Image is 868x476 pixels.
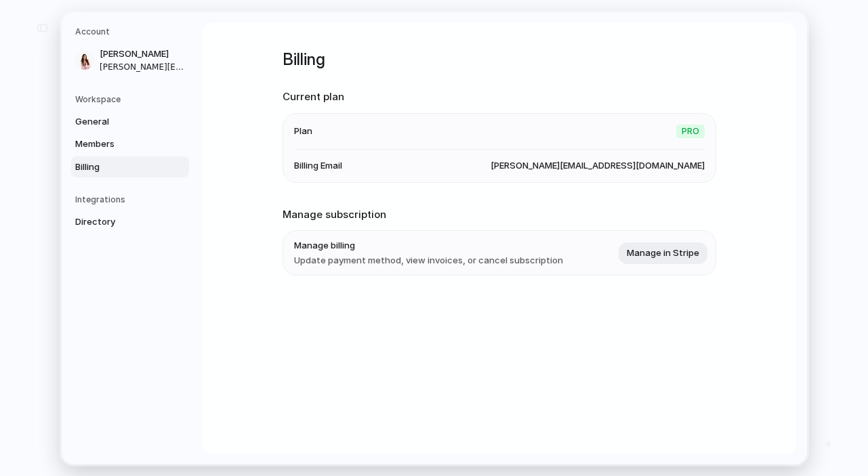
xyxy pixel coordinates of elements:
span: Directory [75,215,162,229]
span: [PERSON_NAME][EMAIL_ADDRESS][DOMAIN_NAME] [491,158,705,172]
span: Members [75,137,162,151]
span: Billing [75,160,162,173]
a: General [71,110,189,132]
h2: Current plan [283,89,716,105]
span: [PERSON_NAME] [100,47,186,61]
span: Billing Email [294,158,342,172]
a: Billing [71,156,189,177]
a: Directory [71,211,189,233]
a: [PERSON_NAME][PERSON_NAME][EMAIL_ADDRESS][DOMAIN_NAME] [71,43,189,77]
span: [PERSON_NAME][EMAIL_ADDRESS][DOMAIN_NAME] [100,60,186,72]
h2: Manage subscription [283,207,716,222]
button: Manage in Stripe [619,242,707,263]
a: Members [71,133,189,155]
h1: Billing [283,47,716,72]
span: Manage billing [294,239,563,253]
h5: Workspace [75,93,189,105]
span: General [75,114,162,128]
span: Update payment method, view invoices, or cancel subscription [294,253,563,267]
span: Pro [676,124,705,137]
span: Plan [294,124,312,137]
span: Manage in Stripe [627,246,699,259]
h5: Account [75,26,189,38]
h5: Integrations [75,194,189,206]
